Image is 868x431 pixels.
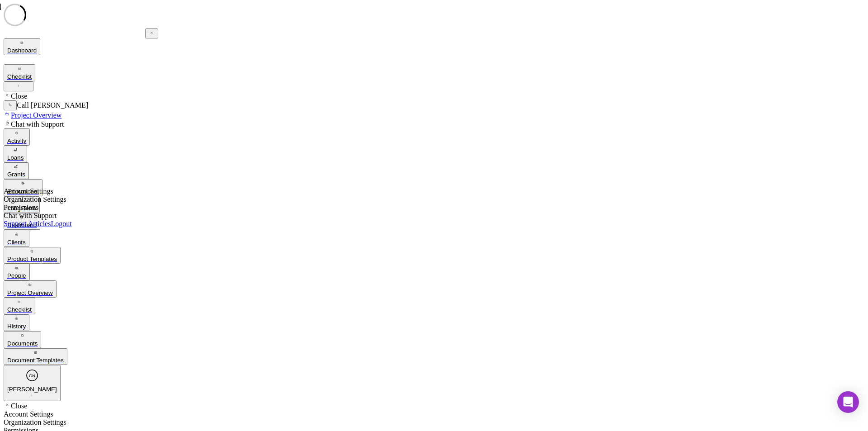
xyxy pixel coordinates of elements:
[4,213,864,230] a: Dashboard
[4,348,864,365] a: Document Templates
[4,264,864,280] a: People
[7,272,26,279] div: People
[7,171,25,178] div: Grants
[4,230,864,246] a: Clients
[7,357,64,364] div: Document Templates
[4,264,30,280] button: People
[4,162,29,179] button: Grants
[4,230,29,246] button: Clients
[4,179,42,196] button: Educational
[4,91,864,100] div: Close
[4,212,72,220] div: Chat with Support
[51,220,71,227] a: Logout
[4,298,864,314] a: Checklist
[4,401,864,410] div: Close
[4,128,30,145] button: Activity
[7,386,57,393] div: [PERSON_NAME]
[4,119,864,128] div: Chat with Support
[837,391,859,413] div: Open Intercom Messenger
[4,100,864,110] div: Call [PERSON_NAME]
[4,331,41,348] button: Documents
[4,146,864,162] a: Loans
[4,410,864,418] div: Account Settings
[4,298,35,314] button: Checklist
[4,280,864,297] a: Project Overview
[4,128,864,145] a: Activity
[4,331,864,348] a: Documents
[7,289,53,296] div: Project Overview
[7,340,38,347] div: Documents
[4,314,864,331] a: History
[7,137,26,144] div: Activity
[7,73,32,80] div: Checklist
[4,64,35,81] button: Checklist
[4,204,72,212] div: Permissions
[4,220,51,227] a: Support Articles
[4,146,27,162] button: Loans
[4,38,864,55] a: Dashboard
[4,38,40,55] button: Dashboard
[4,247,61,264] button: Product Templates
[4,314,29,331] button: History
[4,418,864,426] div: Organization Settings
[4,365,61,401] button: CN[PERSON_NAME]
[4,348,67,365] button: Document Templates
[4,162,864,179] a: Grants
[7,239,26,246] div: Clients
[7,256,57,262] div: Product Templates
[4,195,72,204] div: Organization Settings
[4,64,864,81] a: Checklist
[4,280,57,297] button: Project Overview
[7,323,26,330] div: History
[4,187,72,195] div: Account Settings
[4,111,61,119] a: Project Overview
[4,247,864,264] a: Product Templates
[7,47,37,54] div: Dashboard
[4,196,864,213] a: Long-Term
[29,373,35,378] text: CN
[7,154,24,161] div: Loans
[4,179,864,196] a: Educational
[7,306,32,313] div: Checklist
